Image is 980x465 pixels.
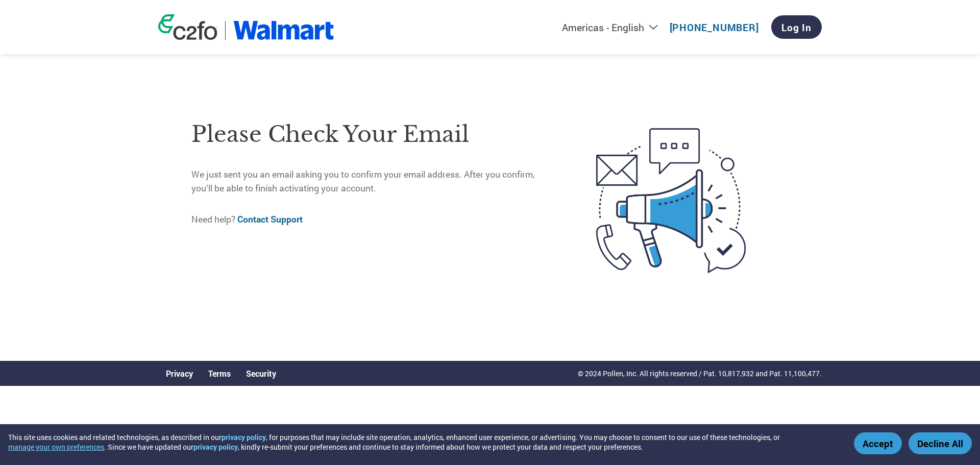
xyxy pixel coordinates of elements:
img: c2fo logo [158,14,217,40]
img: Walmart [233,21,334,40]
a: Contact Support [237,213,303,225]
button: Decline All [909,432,972,454]
a: Privacy [166,368,193,379]
p: We just sent you an email asking you to confirm your email address. After you confirm, you’ll be ... [191,168,553,195]
a: [PHONE_NUMBER] [670,21,759,34]
a: privacy policy [193,442,238,452]
a: Security [246,368,276,379]
div: This site uses cookies and related technologies, as described in our , for purposes that may incl... [8,432,839,452]
button: Accept [854,432,902,454]
a: privacy policy [222,432,266,442]
img: open-email [553,110,789,291]
a: Log In [771,15,822,39]
p: © 2024 Pollen, Inc. All rights reserved / Pat. 10,817,932 and Pat. 11,100,477. [578,368,822,379]
h1: Please check your email [191,118,553,151]
a: Terms [208,368,231,379]
p: Need help? [191,213,553,226]
button: manage your own preferences [8,442,104,452]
